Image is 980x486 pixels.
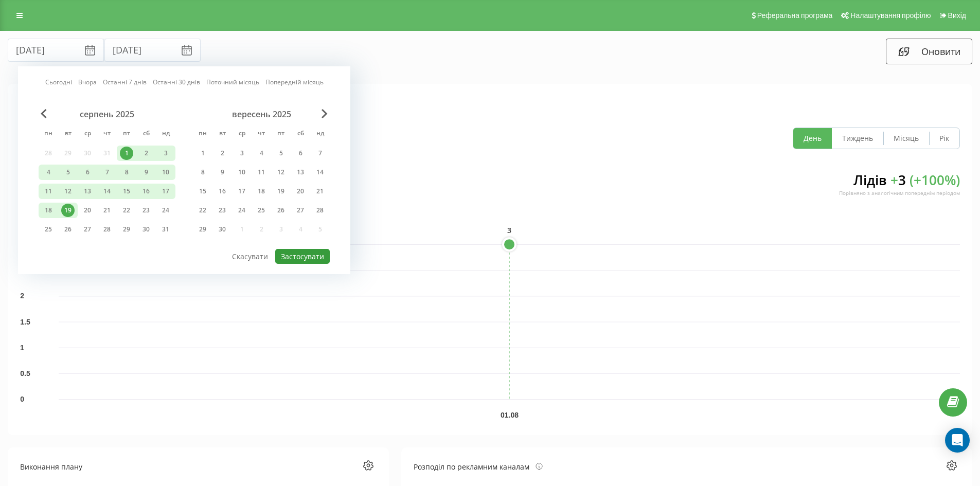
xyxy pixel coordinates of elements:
[117,146,136,161] div: пт 1 серп 2025 р.
[255,166,268,179] div: 11
[274,204,288,217] div: 26
[293,127,308,142] abbr: субота
[890,171,898,189] span: +
[41,109,47,118] span: Previous Month
[61,185,75,198] div: 12
[153,77,200,87] a: Останні 30 днів
[61,166,75,179] div: 5
[886,39,972,64] button: Оновити
[310,146,330,161] div: нд 7 вер 2025 р.
[20,395,24,403] text: 0
[206,77,259,87] a: Поточний місяць
[310,203,330,218] div: нд 28 вер 2025 р.
[39,109,175,119] div: серпень 2025
[234,127,250,142] abbr: середа
[313,185,327,198] div: 21
[910,171,960,189] span: ( + 100 %)
[42,204,55,217] div: 18
[81,223,94,236] div: 27
[235,185,248,198] div: 17
[265,77,324,87] a: Попередній місяць
[501,411,519,419] text: 01.08
[212,222,232,237] div: вт 30 вер 2025 р.
[80,127,95,142] abbr: середа
[255,147,268,160] div: 4
[322,109,328,118] span: Next Month
[310,165,330,180] div: нд 14 вер 2025 р.
[294,204,307,217] div: 27
[294,166,307,179] div: 13
[136,184,156,199] div: сб 16 серп 2025 р.
[156,222,175,237] div: нд 31 серп 2025 р.
[81,204,94,217] div: 20
[193,222,212,237] div: пн 29 вер 2025 р.
[193,203,212,218] div: пн 22 вер 2025 р.
[81,166,94,179] div: 6
[120,147,133,160] div: 1
[255,185,268,198] div: 18
[310,184,330,199] div: нд 21 вер 2025 р.
[20,461,82,472] div: Виконання плану
[216,166,229,179] div: 9
[58,203,78,218] div: вт 19 серп 2025 р.
[216,223,229,236] div: 30
[120,223,133,236] div: 29
[757,11,833,20] span: Реферальна програма
[158,127,173,142] abbr: неділя
[159,166,172,179] div: 10
[20,369,30,377] text: 0.5
[136,165,156,180] div: сб 9 серп 2025 р.
[216,147,229,160] div: 2
[78,165,97,180] div: ср 6 серп 2025 р.
[139,223,153,236] div: 30
[313,204,327,217] div: 28
[61,223,75,236] div: 26
[42,223,55,236] div: 25
[232,146,252,161] div: ср 3 вер 2025 р.
[252,165,271,180] div: чт 11 вер 2025 р.
[252,146,271,161] div: чт 4 вер 2025 р.
[136,146,156,161] div: сб 2 серп 2025 р.
[235,147,248,160] div: 3
[138,127,154,142] abbr: субота
[274,166,288,179] div: 12
[78,203,97,218] div: ср 20 серп 2025 р.
[99,127,115,142] abbr: четвер
[136,203,156,218] div: сб 23 серп 2025 р.
[252,184,271,199] div: чт 18 вер 2025 р.
[78,184,97,199] div: ср 13 серп 2025 р.
[312,127,328,142] abbr: неділя
[100,204,114,217] div: 21
[883,128,929,149] button: Місяць
[159,223,172,236] div: 31
[193,165,212,180] div: пн 8 вер 2025 р.
[226,249,274,264] button: Скасувати
[100,185,114,198] div: 14
[196,166,209,179] div: 8
[255,204,268,217] div: 25
[274,147,288,160] div: 5
[193,109,330,119] div: вересень 2025
[20,318,30,326] text: 1.5
[139,147,153,160] div: 2
[139,204,153,217] div: 23
[232,203,252,218] div: ср 24 вер 2025 р.
[58,222,78,237] div: вт 26 серп 2025 р.
[193,146,212,161] div: пн 1 вер 2025 р.
[60,127,76,142] abbr: вівторок
[120,166,133,179] div: 8
[159,204,172,217] div: 24
[832,128,883,149] button: Тиждень
[119,127,134,142] abbr: п’ятниця
[294,185,307,198] div: 20
[97,222,117,237] div: чт 28 серп 2025 р.
[136,222,156,237] div: сб 30 серп 2025 р.
[254,127,269,142] abbr: четвер
[313,147,327,160] div: 7
[414,461,543,472] div: Розподіл по рекламним каналам
[196,223,209,236] div: 29
[291,184,310,199] div: сб 20 вер 2025 р.
[196,147,209,160] div: 1
[271,203,291,218] div: пт 26 вер 2025 р.
[929,128,959,149] button: Рік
